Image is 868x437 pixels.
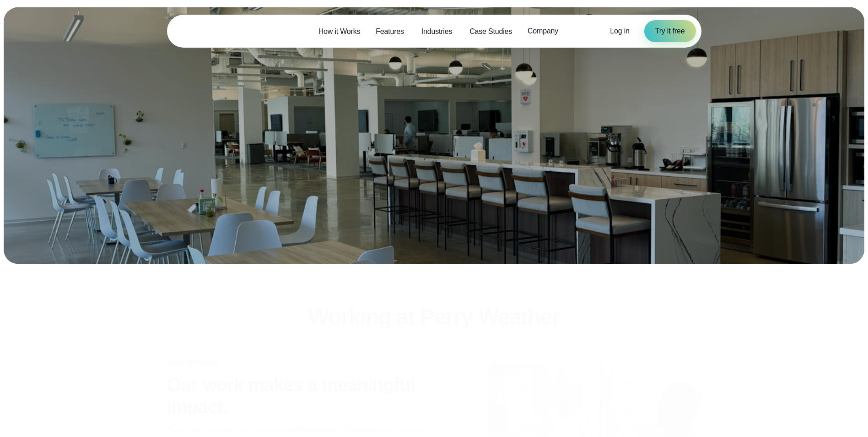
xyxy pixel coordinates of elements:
[655,26,685,37] span: Try it free
[421,26,452,37] span: Industries
[469,26,512,37] span: Case Studies
[610,26,629,37] a: Log in
[311,22,368,41] a: How it Works
[610,27,629,35] span: Log in
[462,22,520,41] a: Case Studies
[376,26,404,37] span: Features
[644,20,696,42] a: Try it free
[528,26,558,37] span: Company
[318,26,361,37] span: How it Works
